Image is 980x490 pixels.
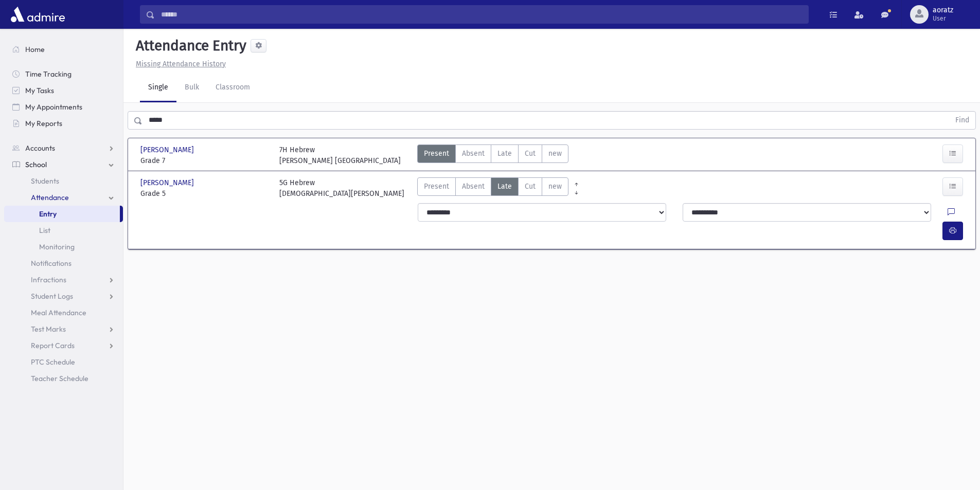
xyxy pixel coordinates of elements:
[31,324,66,334] span: Test Marks
[140,74,176,102] a: Single
[4,140,123,156] a: Accounts
[933,14,953,23] span: User
[4,115,123,132] a: My Reports
[417,144,568,166] div: AttTypes
[4,222,123,239] a: List
[548,181,562,192] span: new
[4,271,123,288] a: Infractions
[39,242,75,251] span: Monitoring
[155,5,808,24] input: Search
[25,69,72,79] span: Time Tracking
[31,292,73,301] span: Student Logs
[933,6,953,14] span: aoratz
[4,255,123,271] a: Notifications
[140,144,196,155] span: [PERSON_NAME]
[497,148,512,159] span: Late
[4,321,123,337] a: Test Marks
[4,206,120,222] a: Entry
[497,181,512,192] span: Late
[25,119,62,128] span: My Reports
[140,188,269,199] span: Grade 5
[176,74,207,102] a: Bulk
[4,189,123,206] a: Attendance
[4,99,123,115] a: My Appointments
[424,181,449,192] span: Present
[4,304,123,321] a: Meal Attendance
[25,86,54,95] span: My Tasks
[31,275,66,284] span: Infractions
[4,337,123,354] a: Report Cards
[39,209,57,219] span: Entry
[8,4,67,25] img: AdmirePro
[31,341,75,350] span: Report Cards
[417,177,568,199] div: AttTypes
[25,160,47,169] span: School
[4,370,123,387] a: Teacher Schedule
[31,308,86,317] span: Meal Attendance
[462,181,485,192] span: Absent
[424,148,449,159] span: Present
[132,37,246,55] h5: Attendance Entry
[4,354,123,370] a: PTC Schedule
[4,239,123,255] a: Monitoring
[31,176,59,186] span: Students
[279,144,401,166] div: 7H Hebrew [PERSON_NAME] [GEOGRAPHIC_DATA]
[279,177,404,199] div: 5G Hebrew [DEMOGRAPHIC_DATA][PERSON_NAME]
[525,148,536,159] span: Cut
[4,156,123,173] a: School
[31,374,88,383] span: Teacher Schedule
[140,177,196,188] span: [PERSON_NAME]
[548,148,562,159] span: new
[4,82,123,99] a: My Tasks
[39,226,50,235] span: List
[462,148,485,159] span: Absent
[4,66,123,82] a: Time Tracking
[4,288,123,304] a: Student Logs
[4,41,123,58] a: Home
[525,181,536,192] span: Cut
[207,74,258,102] a: Classroom
[140,155,269,166] span: Grade 7
[31,193,69,202] span: Attendance
[25,45,45,54] span: Home
[25,143,55,153] span: Accounts
[31,357,75,367] span: PTC Schedule
[4,173,123,189] a: Students
[132,60,226,68] a: Missing Attendance History
[136,60,226,68] u: Missing Attendance History
[949,112,975,129] button: Find
[31,259,72,268] span: Notifications
[25,102,82,112] span: My Appointments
